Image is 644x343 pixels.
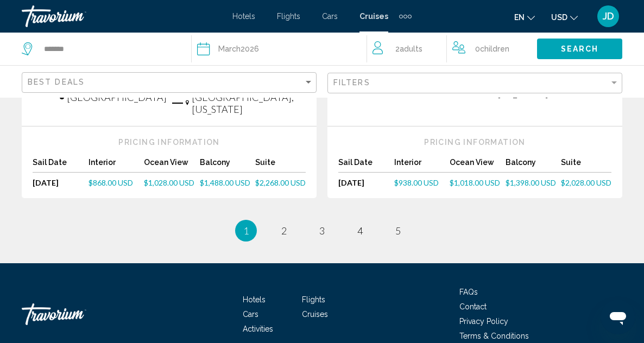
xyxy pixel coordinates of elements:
[561,45,599,54] span: Search
[243,295,266,304] a: Hotels
[537,39,622,59] button: Search
[302,295,325,304] a: Flights
[367,33,537,65] button: Travelers: 2 adults, 0 children
[394,178,450,187] a: $938.00 USD
[192,91,306,115] span: [GEOGRAPHIC_DATA], [US_STATE]
[322,12,338,21] a: Cars
[89,158,144,173] div: Interior
[200,178,256,187] a: $1,488.00 USD
[243,225,249,237] span: 1
[33,178,89,187] div: [DATE]
[395,225,401,237] span: 5
[33,158,89,173] div: Sail Date
[450,178,506,187] a: $1,018.00 USD
[197,33,367,65] button: March2026
[338,137,611,147] div: Pricing Information
[514,9,535,25] button: Change language
[281,225,287,237] span: 2
[551,9,578,25] button: Change currency
[200,178,250,187] span: $1,488.00 USD
[232,12,255,21] a: Hotels
[395,41,422,56] span: 2
[144,158,200,173] div: Ocean View
[506,178,561,187] a: $1,398.00 USD
[144,178,200,187] a: $1,028.00 USD
[243,310,258,319] a: Cars
[243,325,273,333] a: Activities
[218,41,259,56] div: 2026
[333,78,370,87] span: Filters
[327,72,622,94] button: Filter
[450,158,506,173] div: Ocean View
[450,178,500,187] span: $1,018.00 USD
[357,225,363,237] span: 4
[89,178,144,187] a: $868.00 USD
[22,5,222,27] a: Travorium
[459,317,508,326] a: Privacy Policy
[514,13,525,22] span: en
[399,8,412,25] button: Extra navigation items
[506,158,561,173] div: Balcony
[359,12,388,21] a: Cruises
[475,41,509,56] span: 0
[22,220,622,242] ul: Pagination
[394,158,450,173] div: Interior
[277,12,300,21] a: Flights
[551,13,567,22] span: USD
[400,45,422,53] span: Adults
[506,178,556,187] span: $1,398.00 USD
[255,158,306,173] div: Suite
[302,310,328,319] a: Cruises
[144,178,194,187] span: $1,028.00 USD
[603,11,614,22] span: JD
[459,302,487,311] a: Contact
[561,158,611,173] div: Suite
[200,158,256,173] div: Balcony
[394,178,439,187] span: $938.00 USD
[28,78,313,87] mat-select: Sort by
[459,288,478,296] a: FAQs
[338,158,394,173] div: Sail Date
[480,45,509,53] span: Children
[459,332,529,340] a: Terms & Conditions
[594,5,622,28] button: User Menu
[22,298,130,331] a: Travorium
[89,178,133,187] span: $868.00 USD
[338,178,394,187] div: [DATE]
[28,78,85,86] span: Best Deals
[33,137,306,147] div: Pricing Information
[319,225,325,237] span: 3
[255,178,306,187] a: $2,268.00 USD
[601,300,635,334] iframe: Button to launch messaging window
[561,178,611,187] a: $2,028.00 USD
[218,45,241,53] span: March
